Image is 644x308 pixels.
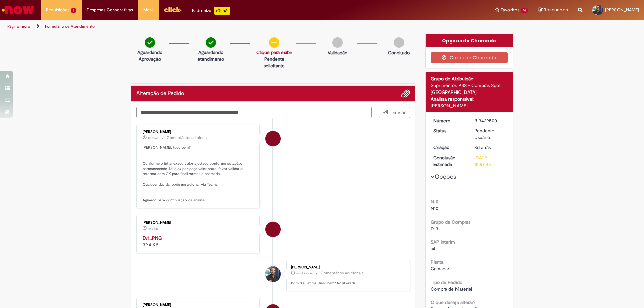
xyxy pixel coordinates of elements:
div: Fátima Aparecida Mendes Pedreira [265,222,281,237]
span: Camaçari [431,266,450,272]
div: 19/08/2025 16:02:28 [474,144,505,151]
div: Pendente Usuário [474,127,505,141]
b: SAP Interim [431,239,455,245]
small: Comentários adicionais [321,270,364,276]
img: check-circle-green.png [206,37,216,48]
span: 4h atrás [148,227,158,231]
span: N10 [431,205,438,211]
img: img-circle-grey.png [394,37,404,48]
b: Planta [431,259,443,265]
img: img-circle-grey.png [332,37,343,48]
span: Favoritos [501,7,519,13]
div: 39.4 KB [143,235,254,248]
span: 3 [71,8,76,13]
dt: Número [428,117,470,124]
img: check-circle-green.png [145,37,155,48]
span: More [143,7,154,13]
time: 27/08/2025 10:43:45 [148,136,158,140]
a: Evi_.PNG [143,235,162,241]
p: Validação [328,49,347,56]
b: Tipo de Pedido [431,279,462,285]
textarea: Digite sua mensagem aqui... [136,107,372,118]
time: 19/08/2025 16:02:28 [474,144,491,150]
span: Compra de Material [431,286,472,292]
img: circle-minus.png [269,37,279,48]
div: [PERSON_NAME] [291,265,403,269]
button: Adicionar anexos [401,89,410,98]
span: Despesas Corporativas [87,7,133,13]
div: Fátima Aparecida Mendes Pedreira [265,131,281,146]
span: Rascunhos [544,7,568,13]
span: 4h atrás [148,136,158,140]
p: Bom dia Fátima, tudo bem? Rc liberada [291,281,403,286]
div: [PERSON_NAME] [143,130,254,134]
b: Grupo de Compras [431,219,470,225]
span: um dia atrás [296,271,312,275]
span: D13 [431,226,438,232]
a: Página inicial [7,24,31,29]
div: Opções do Chamado [426,34,513,47]
h2: Alteração de Pedido Histórico de tíquete [136,90,184,97]
a: Clique para exibir [256,49,292,55]
div: Analista responsável: [431,96,508,102]
div: [PERSON_NAME] [143,303,254,307]
time: 27/08/2025 10:40:41 [148,227,158,231]
dt: Status [428,127,470,134]
span: s4 [431,246,435,252]
span: [PERSON_NAME] [605,7,639,13]
img: click_logo_yellow_360x200.png [164,5,182,15]
span: 8d atrás [474,144,491,150]
a: Formulário de Atendimento [45,24,95,29]
div: [DATE] 15:57:45 [474,154,505,168]
b: O que deseja alterar? [431,299,475,305]
b: N10 [431,199,438,205]
time: 26/08/2025 11:27:36 [296,271,312,275]
div: Grupo de Atribuição: [431,75,508,82]
div: Ronaldo Silva Bispo [265,266,281,282]
div: [PERSON_NAME] [143,221,254,225]
div: Padroniza [192,7,230,15]
span: 46 [521,8,528,13]
dt: Criação [428,144,470,151]
p: +GenAi [214,7,230,15]
ul: Trilhas de página [5,20,424,33]
p: Concluído [388,49,410,56]
p: Pendente solicitante [256,56,292,69]
img: ServiceNow [1,3,35,17]
div: [PERSON_NAME] [431,102,508,109]
p: [PERSON_NAME], tudo bem? Conforme print anexado valor ajustado conforme cotação, permanecendo $32... [143,145,254,203]
div: Suprimentos PSS - Compras Spot [GEOGRAPHIC_DATA] [431,82,508,96]
span: Requisições [46,7,69,13]
small: Comentários adicionais [167,135,210,141]
button: Cancelar Chamado [431,52,508,63]
dt: Conclusão Estimada [428,154,470,168]
a: Rascunhos [538,7,568,13]
p: Aguardando atendimento [195,49,226,62]
p: Aguardando Aprovação [134,49,165,62]
div: R13429500 [474,117,505,124]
